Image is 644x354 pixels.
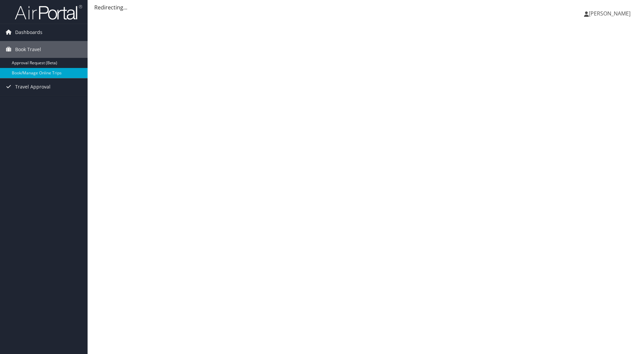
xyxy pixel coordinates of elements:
[15,41,41,58] span: Book Travel
[15,78,51,95] span: Travel Approval
[94,3,637,11] div: Redirecting...
[584,3,637,24] a: [PERSON_NAME]
[15,4,82,20] img: airportal-logo.png
[589,10,631,17] span: [PERSON_NAME]
[15,24,42,41] span: Dashboards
